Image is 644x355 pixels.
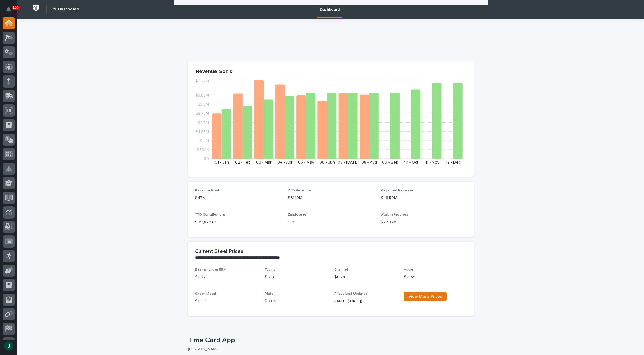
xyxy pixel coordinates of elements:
p: [PERSON_NAME] [188,347,469,352]
text: 10 - Oct [404,160,418,164]
p: $ 0.78 [265,274,327,280]
span: Plate [265,292,274,296]
p: $ 0.69 [404,274,467,280]
h2: Current Steel Prices [195,248,243,255]
span: Employees [288,213,307,216]
text: 07 - [DATE] [338,160,358,164]
span: Work in Progress [381,213,409,216]
p: $ 0.66 [265,298,327,304]
a: View More Prices [404,292,447,301]
span: YTD Contributions [195,213,226,216]
tspan: $4.77M [195,79,209,83]
p: Time Card App [188,336,471,345]
text: 11 - Nov [425,160,439,164]
button: users-avatar [3,340,15,352]
span: Prices Last Updated [334,292,368,296]
p: $ 0.74 [334,274,397,280]
text: 03 - Mar [256,160,272,164]
div: Notifications100 [7,7,15,16]
span: Projected Revenue [381,189,413,192]
p: $ 0.57 [195,298,258,304]
tspan: $1.65M [196,129,209,134]
tspan: $1.1M [200,139,209,143]
tspan: $2.2M [198,120,209,125]
button: Notifications [3,3,15,16]
text: 09 - Sep [382,160,398,164]
span: View More Prices [409,294,442,299]
span: Sheet Metal [195,292,216,296]
tspan: $2.75M [196,111,209,116]
h2: 01. Dashboard [52,7,79,12]
text: 06 - Jun [319,160,335,164]
p: $ 311,870.00 [195,219,281,226]
text: 12 - Dec [446,160,461,164]
p: Revenue Goals [196,69,465,75]
span: Angle [404,268,414,271]
p: $22.37M [381,219,467,226]
span: Beams (under 55#) [195,268,226,271]
p: 180 [288,219,374,226]
p: [DATE] ([DATE]) [334,298,397,304]
text: 01 - Jan [215,160,229,164]
text: 08 - Aug [361,160,377,164]
span: Channel [334,268,348,271]
span: Revenue Goal [195,189,219,192]
text: 04 - Apr [277,160,293,164]
text: 05 - May [298,160,314,164]
tspan: $0 [204,157,209,161]
p: 100 [13,6,19,10]
text: 02 - Feb [235,160,251,164]
span: Tubing [265,268,276,271]
img: Workspace Logo [31,3,41,13]
p: $48.59M [381,195,467,201]
p: $47M [195,195,281,201]
tspan: $550K [197,148,209,152]
tspan: $3.85M [195,93,209,97]
span: YTD Revenue [288,189,311,192]
p: $31.19M [288,195,374,201]
p: $ 0.77 [195,274,258,280]
tspan: $3.3M [198,102,209,106]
